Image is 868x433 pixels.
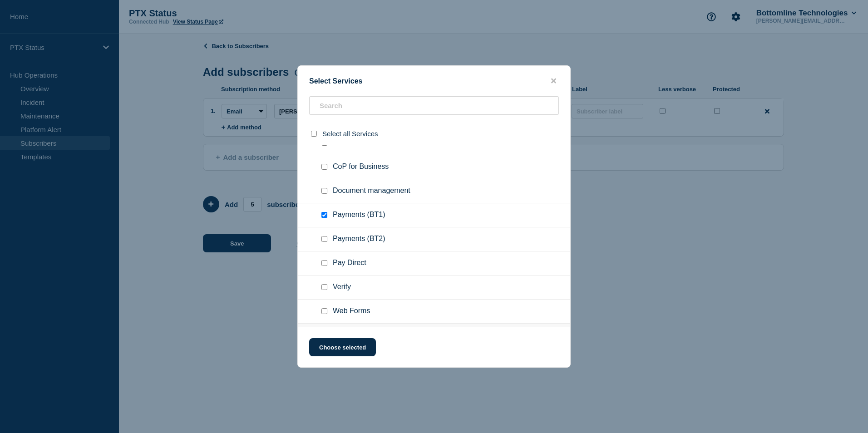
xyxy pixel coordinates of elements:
span: Payments (BT1) [333,211,385,220]
input: Document management checkbox [321,188,327,194]
span: Web Forms [333,307,370,316]
span: Document management [333,187,410,196]
input: select all checkbox [311,131,317,137]
span: Verify [333,283,351,292]
input: Verify checkbox [321,284,327,290]
span: Select all Services [322,130,378,138]
button: Choose selected [309,338,376,356]
span: CoP for Business [333,162,389,172]
input: CoP for Business checkbox [321,164,327,170]
input: Payments (BT2) checkbox [321,236,327,242]
div: Integration services [298,324,570,348]
span: Pay Direct [333,259,366,268]
span: Payments (BT2) [333,235,385,244]
button: close button [548,77,559,85]
input: Payments (BT1) checkbox [321,212,327,218]
input: Pay Direct checkbox [321,260,327,266]
input: Search [309,96,559,115]
input: Web Forms checkbox [321,308,327,314]
div: Select Services [298,77,570,85]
